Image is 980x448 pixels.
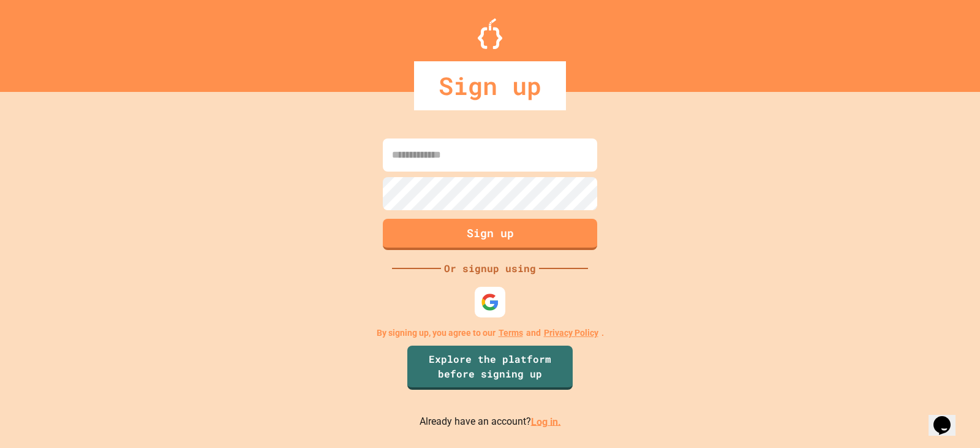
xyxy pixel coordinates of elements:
div: Or signup using [441,261,539,276]
div: Sign up [414,61,566,110]
img: Logo.svg [478,18,502,49]
p: Already have an account? [420,414,561,430]
button: Sign up [383,219,597,250]
p: By signing up, you agree to our and . [377,327,604,340]
a: Terms [499,327,523,340]
a: Log in. [531,416,561,427]
a: Privacy Policy [544,327,598,340]
a: Explore the platform before signing up [407,346,573,390]
iframe: chat widget [929,399,968,436]
img: google-icon.svg [481,293,499,311]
